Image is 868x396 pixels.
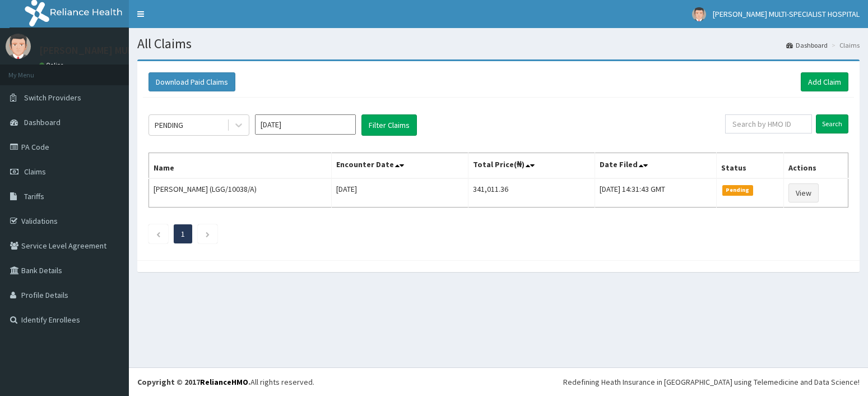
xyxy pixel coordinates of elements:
[129,367,868,396] footer: All rights reserved.
[816,114,848,133] input: Search
[783,153,848,179] th: Actions
[155,119,183,131] div: PENDING
[205,229,210,239] a: Next page
[137,36,860,51] h1: All Claims
[6,34,31,59] img: User Image
[595,178,717,208] td: [DATE] 14:31:43 GMT
[468,153,595,179] th: Total Price(₦)
[468,178,595,208] td: 341,011.36
[255,114,356,135] input: Select Month and Year
[24,117,61,127] span: Dashboard
[24,167,46,177] span: Claims
[156,229,161,239] a: Previous page
[361,114,417,136] button: Filter Claims
[39,61,66,69] a: Online
[149,153,332,179] th: Name
[725,114,812,133] input: Search by HMO ID
[39,45,240,56] p: [PERSON_NAME] MULTI-SPECIALIST HOSPITAL
[801,72,848,91] a: Add Claim
[332,153,468,179] th: Encounter Date
[200,377,248,387] a: RelianceHMO
[788,183,819,202] a: View
[786,40,828,50] a: Dashboard
[148,72,235,91] button: Download Paid Claims
[595,153,717,179] th: Date Filed
[137,377,250,387] strong: Copyright © 2017 .
[717,153,783,179] th: Status
[713,9,860,19] span: [PERSON_NAME] MULTI-SPECIALIST HOSPITAL
[181,229,185,239] a: Page 1 is your current page
[829,40,860,50] li: Claims
[24,93,81,103] span: Switch Providers
[24,191,44,201] span: Tariffs
[149,178,332,208] td: [PERSON_NAME] (LGG/10038/A)
[722,185,753,195] span: Pending
[332,178,468,208] td: [DATE]
[692,7,706,21] img: User Image
[563,376,860,388] div: Redefining Heath Insurance in [GEOGRAPHIC_DATA] using Telemedicine and Data Science!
